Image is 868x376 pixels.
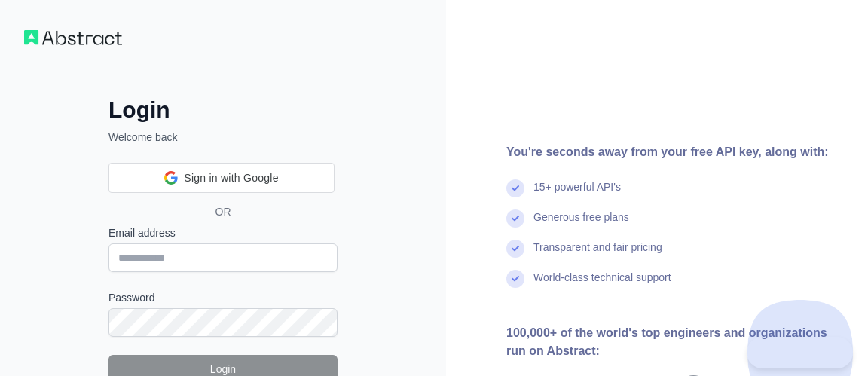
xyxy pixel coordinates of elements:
img: check mark [506,179,524,197]
img: check mark [506,270,524,288]
img: check mark [506,240,524,258]
div: You're seconds away from your free API key, along with: [506,143,844,161]
div: World-class technical support [533,270,671,300]
div: Transparent and fair pricing [533,240,662,270]
span: Sign in with Google [184,170,278,186]
p: Welcome back [108,130,338,145]
div: Sign in with Google [108,163,335,193]
div: 15+ powerful API's [533,179,621,209]
img: Workflow [24,30,122,45]
h2: Login [108,96,338,124]
img: check mark [506,209,524,228]
span: OR [203,204,243,219]
div: 100,000+ of the world's top engineers and organizations run on Abstract: [506,324,844,360]
iframe: Toggle Customer Support [747,337,853,368]
label: Password [108,290,338,305]
label: Email address [108,225,338,240]
div: Generous free plans [533,209,629,240]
